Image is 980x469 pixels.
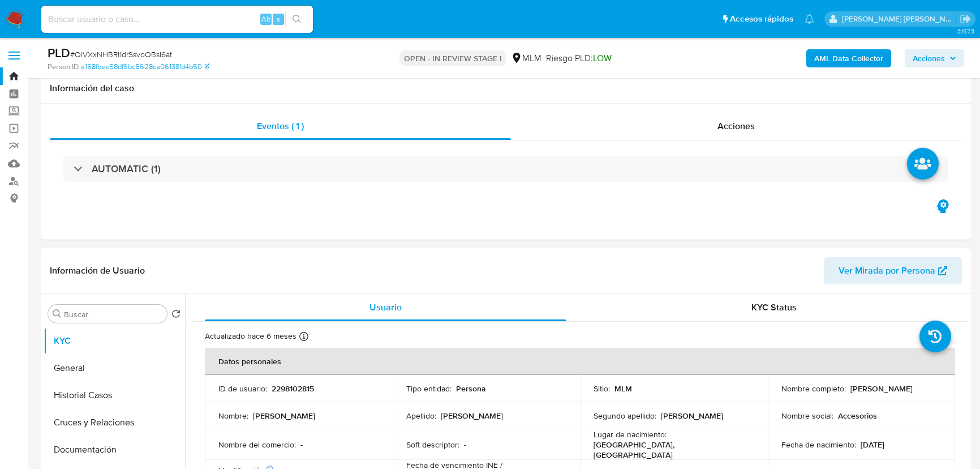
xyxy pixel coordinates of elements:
[805,14,814,24] a: Notificaciones
[70,49,172,60] span: # OiVXxNHBRI1drSsvoOBsI6at
[441,411,503,421] p: [PERSON_NAME]
[730,13,793,25] span: Accesos rápidos
[614,383,632,394] p: MLM
[41,12,313,27] input: Buscar usuario o caso...
[50,265,145,276] h1: Información de Usuario
[64,309,162,319] input: Buscar
[913,49,945,67] span: Acciones
[511,52,541,65] div: MLM
[257,120,304,133] span: Eventos ( 1 )
[48,44,70,62] b: PLD
[781,440,856,450] p: Fecha de nacimiento :
[905,49,964,67] button: Acciones
[464,440,466,450] p: -
[399,50,506,66] p: OPEN - IN REVIEW STAGE I
[218,440,296,450] p: Nombre del comercio :
[861,440,884,450] p: [DATE]
[406,440,459,450] p: Soft descriptor :
[751,301,797,314] span: KYC Status
[272,383,314,394] p: 2298102815
[261,14,270,24] span: Alt
[824,257,962,284] button: Ver Mirada por Persona
[44,436,185,463] button: Documentación
[838,411,877,421] p: Accesorios
[806,49,891,67] button: AML Data Collector
[456,383,486,394] p: Persona
[594,440,750,460] p: [GEOGRAPHIC_DATA], [GEOGRAPHIC_DATA]
[92,163,161,175] h3: AUTOMATIC (1)
[63,156,948,182] div: AUTOMATIC (1)
[171,309,180,322] button: Volver al orden por defecto
[960,13,972,25] a: Salir
[546,52,612,65] span: Riesgo PLD:
[717,120,755,133] span: Acciones
[369,301,402,314] span: Usuario
[277,14,280,24] span: s
[842,14,956,24] p: michelleangelica.rodriguez@mercadolibre.com.mx
[406,411,436,421] p: Apellido :
[218,383,267,394] p: ID de usuario :
[594,411,656,421] p: Segundo apellido :
[594,383,610,394] p: Sitio :
[205,348,955,375] th: Datos personales
[839,257,935,284] span: Ver Mirada por Persona
[285,11,308,27] button: search-icon
[781,383,846,394] p: Nombre completo :
[205,331,296,342] p: Actualizado hace 6 meses
[253,411,315,421] p: [PERSON_NAME]
[44,327,185,355] button: KYC
[593,52,612,65] span: LOW
[594,429,667,440] p: Lugar de nacimiento :
[44,382,185,409] button: Historial Casos
[81,62,209,72] a: a158fbee58df6bc5628ca06138fd4b50
[406,383,452,394] p: Tipo entidad :
[814,49,883,67] b: AML Data Collector
[50,83,962,94] h1: Información del caso
[850,383,913,394] p: [PERSON_NAME]
[53,309,62,318] button: Buscar
[781,411,833,421] p: Nombre social :
[218,411,248,421] p: Nombre :
[44,355,185,382] button: General
[44,409,185,436] button: Cruces y Relaciones
[300,440,303,450] p: -
[48,62,79,72] b: Person ID
[661,411,723,421] p: [PERSON_NAME]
